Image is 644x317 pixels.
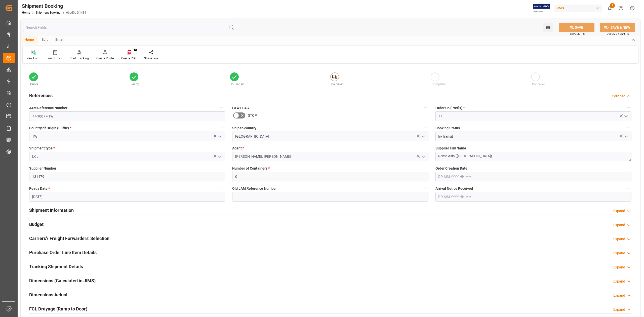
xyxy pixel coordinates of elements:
[216,133,223,140] button: open menu
[23,23,236,32] input: Search Fields
[30,83,38,86] span: Quote
[625,104,631,111] button: Order Co (Prefix) *
[232,126,256,131] span: Ship to country
[219,165,225,171] button: Supplier Number
[26,56,41,61] div: New Form
[435,192,631,202] input: DD-MM-YYYY HH:MM
[613,236,625,242] div: Expand
[29,263,83,270] h2: Tracking Shipment Details
[554,5,602,12] div: JIMS
[613,279,625,284] div: Expand
[29,249,97,256] h2: Purchase Order Line Item Details
[604,3,615,14] button: show 1 new notifications
[232,186,277,191] span: Old JAM Reference Number
[613,307,625,312] div: Expand
[22,2,86,10] div: Shipment Booking
[613,293,625,298] div: Expand
[435,172,631,181] input: DD-MM-YYYY HH:MM
[36,11,61,14] a: Shipment Booking
[131,83,139,86] span: Ready
[435,126,460,131] span: Booking Status
[219,185,225,191] button: Ready Date *
[435,186,473,191] span: Arrival Notice Received
[70,56,89,61] div: Start Tracking
[29,166,56,171] span: Supplier Number
[419,133,426,140] button: open menu
[533,4,550,13] img: Exertis%20JAM%20-%20Email%20Logo.jpg_1722504956.jpg
[422,145,428,151] button: Agent *
[331,83,344,86] span: Delivered
[232,166,270,171] span: Number of Containers
[625,125,631,131] button: Booking Status
[625,165,631,171] button: Order Creation Date
[422,104,428,111] button: F&W FLAG
[96,56,114,61] div: Create Route
[554,3,604,13] button: JIMS
[29,132,225,141] input: Type to search/select
[219,125,225,131] button: Country of Origin (Suffix) *
[422,185,428,191] button: Old JAM Reference Number
[610,3,615,8] span: 1
[419,153,426,161] button: open menu
[231,83,244,86] span: In-Transit
[607,32,629,36] span: Ctrl/CMD + Shift + S
[543,23,553,32] button: open menu
[29,221,44,228] h2: Budget
[615,3,627,14] button: Help Center
[29,277,96,284] h2: Dimensions (Calculated in JIMS)
[532,83,545,86] span: Cancelled
[144,56,158,61] div: Share Link
[232,105,249,111] span: F&W FLAG
[248,113,257,118] span: STOP
[29,92,53,99] h2: References
[29,291,67,298] h2: Dimensions Actual
[48,56,62,61] div: Audit Trail
[219,104,225,111] button: JAM Reference Number
[625,145,631,151] button: Supplier Full Name
[622,112,629,120] button: open menu
[22,11,30,14] a: Home
[29,146,55,151] span: Shipment type
[613,222,625,228] div: Expand
[570,32,585,36] span: Ctrl/CMD + S
[435,105,465,111] span: Order Co (Prefix)
[613,265,625,270] div: Expand
[625,185,631,191] button: Arrival Notice Received
[600,23,635,32] button: SAVE & NEW
[435,166,467,171] span: Order Creation Date
[435,152,631,161] textarea: Remo Asia ([GEOGRAPHIC_DATA])
[622,133,629,140] button: open menu
[432,83,447,86] span: Completed
[29,186,50,191] span: Ready Date
[219,145,225,151] button: Shipment type *
[29,105,67,111] span: JAM Reference Number
[29,207,74,214] h2: Shipment Information
[29,126,71,131] span: Country of Origin (Suffix)
[21,36,38,44] div: Home
[52,36,68,44] div: Email
[29,235,109,242] h2: Carriers'/ Freight Forwarders' Selection
[216,153,223,161] button: open menu
[29,192,225,202] input: DD-MM-YYYY
[232,146,244,151] span: Agent
[613,208,625,214] div: Expand
[422,165,428,171] button: Number of Containers *
[422,125,428,131] button: Ship to country
[435,146,466,151] span: Supplier Full Name
[559,23,594,32] button: SAVE
[38,36,52,44] div: Edit
[29,305,87,312] h2: FCL Drayage (Ramp to Door)
[613,251,625,256] div: Expand
[612,94,625,99] div: Collapse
